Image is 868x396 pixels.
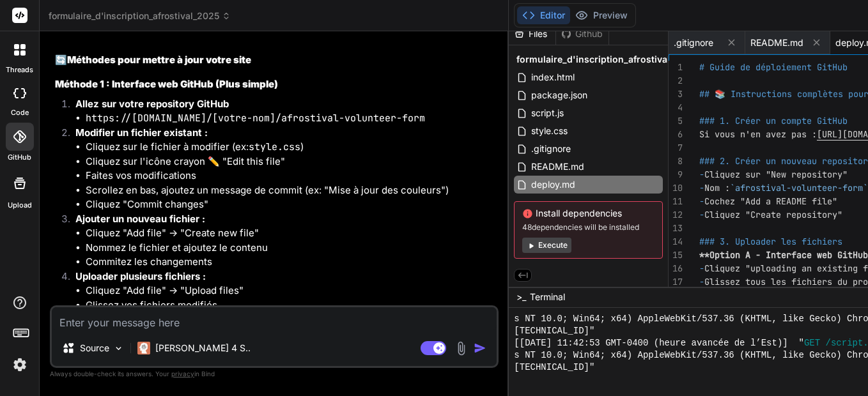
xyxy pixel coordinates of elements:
[75,98,229,110] strong: Allez sur votre repository GitHub
[669,195,683,208] div: 11
[530,123,569,139] span: style.css
[530,88,589,103] span: package.json
[522,207,655,220] span: Install dependencies
[704,209,842,220] span: Cliquez "Create repository"
[669,235,683,248] div: 14
[669,155,683,168] div: 8
[530,105,565,121] span: script.js
[86,226,496,241] li: Cliquez "Add file" → "Create new file"
[730,182,868,194] span: `afrostival-volunteer-form`
[669,248,683,262] div: 15
[474,342,486,354] img: icon
[113,343,124,354] img: Pick Models
[530,177,577,192] span: deploy.md
[9,354,31,376] img: settings
[86,255,496,270] li: Commitez les changements
[804,337,820,349] span: GET
[514,362,594,374] span: [TECHNICAL_ID]"
[674,36,713,49] span: .gitignore
[509,27,555,40] div: Files
[171,370,194,377] span: privacy
[669,141,683,155] div: 7
[704,195,837,207] span: Cochez "Add a README file"
[86,112,425,125] code: https://[DOMAIN_NAME]/[votre-nom]/afrostival-volunteer-form
[55,53,496,68] h2: 🔄
[11,107,29,118] label: code
[86,284,496,298] li: Cliquez "Add file" → "Upload files"
[516,53,697,66] span: formulaire_d'inscription_afrostival_2025
[514,337,804,349] span: [[DATE] 11:42:53 GMT-0400 (heure avancée de l’Est)] "
[86,155,496,169] li: Cliquez sur l'icône crayon ✏️ "Edit this file"
[669,88,683,101] div: 3
[669,208,683,222] div: 12
[530,70,576,85] span: index.html
[67,54,251,66] strong: Méthodes pour mettre à jour votre site
[86,241,496,255] li: Nommez le fichier et ajoutez le contenu
[514,325,594,337] span: [TECHNICAL_ID]"
[6,65,33,75] label: threads
[556,27,608,40] div: Github
[49,10,231,22] span: formulaire_d'inscription_afrostival_2025
[669,222,683,235] div: 13
[75,270,206,282] strong: Uploader plusieurs fichiers :
[699,236,842,247] span: ### 3. Uploader les fichiers
[750,36,803,49] span: README.md
[669,181,683,195] div: 10
[669,61,683,74] div: 1
[517,6,570,24] button: Editor
[669,74,683,88] div: 2
[86,169,496,183] li: Faites vos modifications
[699,182,704,194] span: -
[86,197,496,212] li: Cliquez "Commit changes"
[155,342,251,354] p: [PERSON_NAME] 4 S..
[699,61,848,73] span: # Guide de déploiement GitHub
[669,128,683,141] div: 6
[530,141,572,156] span: .gitignore
[669,168,683,181] div: 9
[8,152,31,163] label: GitHub
[516,291,526,303] span: >_
[55,78,278,90] strong: Méthode 1 : Interface web GitHub (Plus simple)
[699,128,817,140] span: Si vous n'en avez pas :
[699,115,848,126] span: ### 1. Créer un compte GitHub
[530,291,565,303] span: Terminal
[669,101,683,114] div: 4
[522,238,571,253] button: Execute
[530,159,585,174] span: README.md
[699,276,704,287] span: -
[669,275,683,289] div: 17
[86,140,496,155] li: Cliquez sur le fichier à modifier (ex: )
[522,222,655,232] span: 48 dependencies will be installed
[249,141,300,153] code: style.css
[86,298,496,313] li: Glissez vos fichiers modifiés
[699,263,704,274] span: -
[669,262,683,275] div: 16
[50,368,499,380] p: Always double-check its answers. Your in Bind
[454,341,469,356] img: attachment
[137,342,150,354] img: Claude 4 Sonnet
[669,114,683,128] div: 5
[699,169,704,180] span: -
[699,209,704,220] span: -
[8,200,32,211] label: Upload
[704,182,730,194] span: Nom :
[75,213,205,225] strong: Ajouter un nouveau fichier :
[704,169,848,180] span: Cliquez sur "New repository"
[80,342,109,354] p: Source
[699,195,704,207] span: -
[86,183,496,198] li: Scrollez en bas, ajoutez un message de commit (ex: "Mise à jour des couleurs")
[75,126,208,139] strong: Modifier un fichier existant :
[570,6,633,24] button: Preview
